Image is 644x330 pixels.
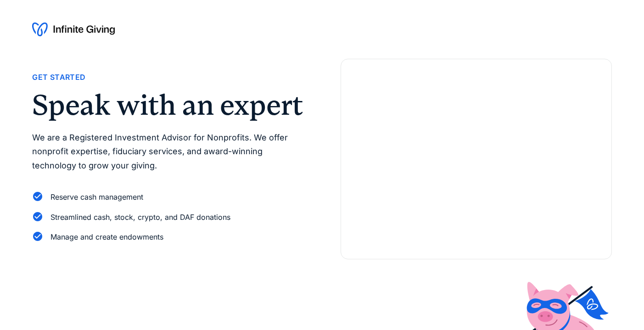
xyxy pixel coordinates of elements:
div: Streamlined cash, stock, crypto, and DAF donations [50,211,230,224]
div: Reserve cash management [50,191,143,203]
p: We are a Registered Investment Advisor for Nonprofits. We offer nonprofit expertise, fiduciary se... [32,131,303,173]
div: Get Started [32,71,85,84]
div: Manage and create endowments [50,231,163,243]
h2: Speak with an expert [32,91,303,119]
iframe: Form 0 [356,89,597,244]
